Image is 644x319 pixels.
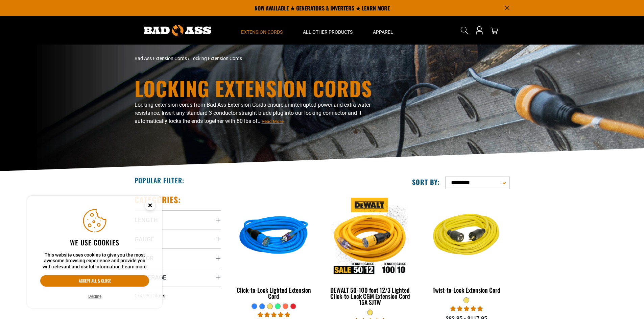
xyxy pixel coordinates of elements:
[231,16,293,45] summary: Extension Cords
[135,210,221,229] summary: Length
[459,25,470,36] summary: Search
[423,194,509,297] a: yellow Twist-to-Lock Extension Cord
[135,78,381,98] h1: Locking Extension Cords
[363,16,403,45] summary: Apparel
[122,264,147,269] a: Learn more
[327,194,413,309] a: DEWALT 50-100 foot 12/3 Lighted Click-to-Lock CGM Extension Cord 15A SJTW DEWALT 50-100 foot 12/3...
[303,29,353,35] span: All Other Products
[86,293,103,300] button: Decline
[241,29,283,35] span: Extension Cords
[135,230,221,248] summary: Gauge
[231,198,316,275] img: blue
[144,25,211,36] img: Bad Ass Extension Cords
[424,198,509,275] img: yellow
[40,275,149,287] button: Accept all & close
[135,248,221,267] summary: Color
[135,56,187,61] a: Bad Ass Extension Cords
[40,252,149,270] p: This website uses cookies to give you the most awesome browsing experience and provide you with r...
[27,196,162,309] aside: Cookie Consent
[135,194,181,205] h2: Categories:
[135,268,221,287] summary: Amperage
[450,305,483,312] span: 5.00 stars
[412,178,440,186] label: Sort by:
[327,287,413,305] div: DEWALT 50-100 foot 12/3 Lighted Click-to-Lock CGM Extension Cord 15A SJTW
[135,102,371,124] span: Locking extension cords from Bad Ass Extension Cords ensure uninterrupted power and extra water r...
[231,194,317,303] a: blue Click-to-Lock Lighted Extension Cord
[373,29,393,35] span: Apparel
[423,287,509,293] div: Twist-to-Lock Extension Cord
[258,312,290,318] span: 4.87 stars
[188,56,189,61] span: ›
[40,238,149,247] h2: We use cookies
[135,176,184,185] h2: Popular Filter:
[135,55,381,62] nav: breadcrumbs
[262,119,284,124] span: Read More
[231,287,317,299] div: Click-to-Lock Lighted Extension Cord
[328,198,413,275] img: DEWALT 50-100 foot 12/3 Lighted Click-to-Lock CGM Extension Cord 15A SJTW
[293,16,363,45] summary: All Other Products
[190,56,242,61] span: Locking Extension Cords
